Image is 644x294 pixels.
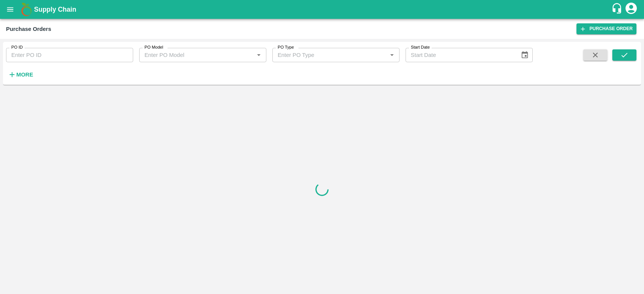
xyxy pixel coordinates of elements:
img: logo [19,2,34,17]
input: Enter PO ID [6,48,133,62]
input: Start Date [406,48,515,62]
input: Enter PO Model [141,50,252,60]
strong: More [16,72,33,78]
a: Supply Chain [34,4,611,15]
label: PO Type [278,44,294,51]
button: open drawer [2,1,19,18]
label: Start Date [411,44,430,51]
label: PO ID [11,44,23,51]
b: Supply Chain [34,6,76,13]
button: Choose date [518,48,532,62]
button: Open [387,50,397,60]
div: customer-support [611,3,624,16]
button: Open [254,50,264,60]
div: Purchase Orders [6,24,51,34]
button: More [6,68,35,81]
div: account of current user [624,2,638,17]
a: Purchase Order [576,23,636,34]
input: Enter PO Type [275,50,385,60]
label: PO Model [144,44,163,51]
